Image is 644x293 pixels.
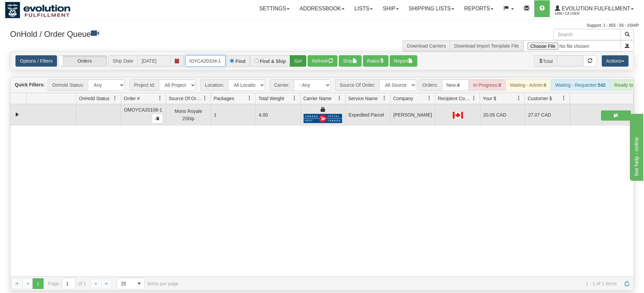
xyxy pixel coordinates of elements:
a: Download Import Template File [454,43,519,49]
span: Carrier Name [303,95,331,102]
a: Packages filter column settings [244,92,255,104]
span: Customer $ [528,95,552,102]
span: 4.00 [259,112,268,118]
span: Carrier: [270,79,294,91]
iframe: chat widget [629,112,643,180]
button: Refresh [308,55,337,67]
span: Source Of Order [169,95,202,102]
span: 25 [121,280,130,287]
span: select [134,278,145,289]
input: Search [553,29,621,40]
a: Order # filter column settings [154,92,166,104]
strong: 0 [498,82,501,88]
a: Total Weight filter column settings [289,92,300,104]
a: Options / Filters [15,55,57,67]
label: Orders [59,56,107,66]
a: Carrier Name filter column settings [334,92,345,104]
a: Reports [459,0,498,17]
a: Service Name filter column settings [379,92,390,104]
span: Project Id: [129,79,159,91]
span: items per page [117,278,178,289]
a: Ship [378,0,404,17]
label: Find [235,59,246,64]
a: Refresh [622,278,632,289]
a: Lists [350,0,378,17]
span: OnHold Status [79,95,109,102]
button: Report [390,55,417,67]
input: Import [523,40,621,52]
a: Recipient Country filter column settings [468,92,480,104]
button: Search [621,29,634,40]
button: Rates [363,55,389,67]
label: Find & Ship [260,59,286,64]
td: Expedited Parcel [345,104,390,126]
a: OnHold Status filter column settings [109,92,121,104]
span: Ship Date [108,55,137,67]
a: Your $ filter column settings [513,92,525,104]
input: Order # [185,55,225,67]
a: Evolution Fulfillment 1488 / CA User [550,0,639,17]
span: Page of 1 [48,278,86,289]
input: Page 1 [62,278,75,289]
span: Company [393,95,413,102]
span: Evolution Fulfillment [560,6,630,11]
span: Page 1 [33,278,43,289]
span: Orders: [418,79,442,91]
span: OMOYCA20108-1 [124,107,162,113]
td: 27.07 CAD [525,104,570,126]
span: Your $ [483,95,496,102]
div: Mons Royale 2Ship [169,107,208,123]
button: Actions [602,55,629,67]
a: Collapse [13,111,21,119]
td: [PERSON_NAME] [390,104,435,126]
div: Waiting - Requester: [551,79,610,91]
strong: 542 [598,82,605,88]
span: Total [534,55,557,67]
div: grid toolbar [10,77,634,93]
a: Shipping lists [404,0,459,17]
div: In Progress: [469,79,505,91]
td: 20.05 CAD [480,104,525,126]
div: New: [442,79,469,91]
button: Copy to clipboard [152,114,163,124]
a: Company filter column settings [424,92,435,104]
div: Support: 1 - 855 - 55 - 2SHIP [5,23,639,28]
a: Addressbook [294,0,350,17]
a: Download Carriers [407,43,446,49]
span: Source Of Order: [335,79,379,91]
span: Location: [201,79,228,91]
a: Customer $ filter column settings [558,92,570,104]
a: Source Of Order filter column settings [199,92,211,104]
strong: 4 [457,82,460,88]
button: Go! [290,55,306,67]
span: Service Name [348,95,378,102]
span: 1 - 1 of 1 items [188,281,617,286]
img: CA [453,112,463,119]
div: Waiting - Admin: [505,79,551,91]
span: Packages [214,95,234,102]
strong: 0 [544,82,546,88]
span: 1 [214,112,216,118]
img: Canada Post [304,114,342,123]
span: Recipient Country [438,95,472,102]
span: Total Weight [258,95,284,102]
button: Shipping Documents [601,111,631,121]
span: Page sizes drop down [117,278,145,289]
h3: OnHold / Order Queue [10,29,317,39]
span: Order # [124,95,140,102]
label: Quick Filters: [15,81,45,88]
a: Settings [254,0,294,17]
div: live help - online [5,4,62,12]
span: 1488 / CA User [555,10,605,17]
span: OnHold Status: [48,79,88,91]
button: Ship [339,55,362,67]
img: logo1488.jpg [5,2,70,18]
